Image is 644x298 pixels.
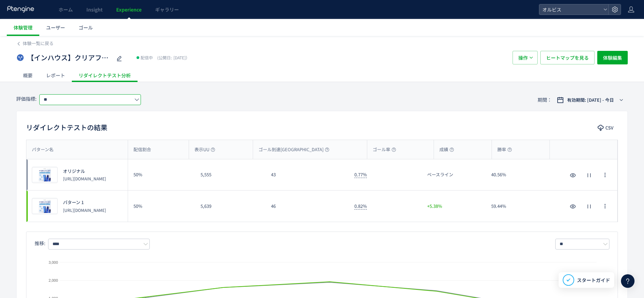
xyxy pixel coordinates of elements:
button: ヒートマップを見る [540,51,595,64]
button: 操作 [513,51,538,64]
div: 46 [266,191,349,222]
span: Experience [116,6,142,13]
span: Insight [86,6,103,13]
span: 成績 [439,146,454,153]
span: 評価指標: [16,95,37,102]
span: 【インハウス】クリアフル_331VS331-1（FV下ベネフィット＋Q1改善）検証 [27,53,112,63]
span: 期間： [538,94,552,105]
span: ホーム [59,6,73,13]
span: ヒートマップを見る [546,51,589,64]
span: ギャラリー [155,6,179,13]
div: レポート [39,68,72,82]
div: 50% [128,159,195,190]
div: 50% [128,191,195,222]
span: パターン名 [32,146,54,153]
span: オルビス [540,4,601,15]
span: 操作 [518,51,528,64]
div: 概要 [16,68,39,82]
span: CSV [605,122,614,133]
span: ゴール [79,24,93,31]
h2: リダイレクトテストの結果 [26,122,107,133]
button: CSV [594,122,618,133]
span: 0.77% [354,171,367,178]
span: 有効期間: [DATE] - 今日 [567,97,614,103]
div: 59.44% [486,191,550,222]
div: 5,555 [195,159,266,190]
button: 有効期間: [DATE] - 今日 [553,95,628,105]
img: 8a4a9260fab8fc2746793af18bd267271758531328860.jpeg [32,198,57,214]
div: リダイレクトテスト分析 [72,68,138,82]
span: 体験管理 [14,24,33,31]
span: 0.82% [354,203,367,210]
span: 体験編集 [603,51,622,64]
span: 表示UU [194,146,215,153]
p: https://pr.orbis.co.jp/cosmetics/clearful/331-1/ [63,207,106,213]
span: パターン 1 [63,199,84,206]
span: +5.38% [427,203,442,210]
span: 勝率 [497,146,512,153]
span: 配信中 [141,54,153,61]
div: 40.56% [486,159,550,190]
p: https://pr.orbis.co.jp/cosmetics/clearful/331/ [63,176,106,181]
text: 3,000 [48,260,58,264]
div: 5,639 [195,191,266,222]
span: オリジナル [63,168,85,175]
img: b6ded93acf3d5cf45b25c408b2b2201d1758531328853.jpeg [32,167,57,183]
span: ベースライン [427,172,453,178]
span: ゴール到達[GEOGRAPHIC_DATA] [258,146,329,153]
span: 推移: [35,240,45,246]
span: ゴール率 [373,146,396,153]
span: [DATE]） [155,55,190,60]
button: 体験編集 [597,51,628,64]
span: 体験一覧に戻る [23,40,54,46]
div: 43 [266,159,349,190]
span: スタートガイド [577,277,610,284]
span: ユーザー [46,24,65,31]
text: 2,000 [48,278,58,282]
span: 配信割合 [133,146,151,153]
span: (公開日: [157,55,172,60]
